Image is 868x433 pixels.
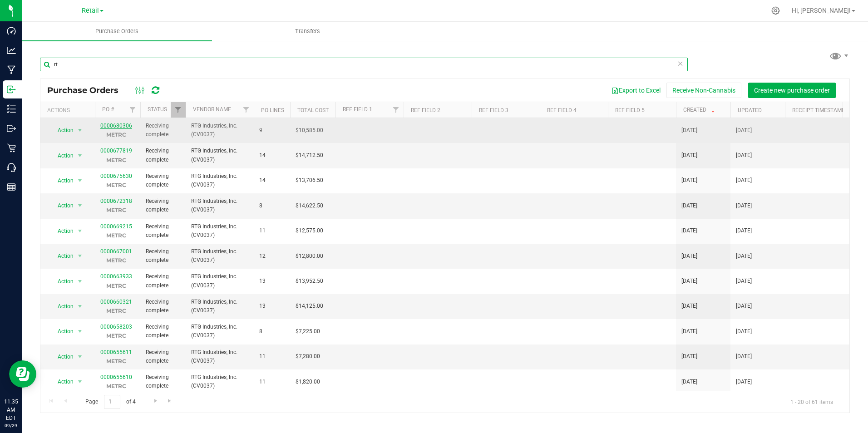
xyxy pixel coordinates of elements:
[163,395,177,407] a: Go to the last page
[7,182,16,192] inline-svg: Reports
[47,107,91,113] div: Actions
[49,325,74,338] span: Action
[49,275,74,288] span: Action
[296,126,323,135] span: $10,585.00
[146,298,180,315] span: Receiving complete
[681,226,697,235] span: [DATE]
[146,373,180,390] span: Receiving complete
[100,331,132,340] p: METRC
[49,250,74,262] span: Action
[74,325,86,338] span: select
[100,349,132,355] a: 0000655611
[100,299,132,305] a: 0000660321
[259,327,285,336] span: 8
[74,124,86,137] span: select
[149,395,162,407] a: Go to the next page
[100,206,132,214] p: METRC
[681,202,697,210] span: [DATE]
[681,176,697,185] span: [DATE]
[49,124,74,137] span: Action
[191,373,248,390] span: RTG Industries, Inc. (CV0037)
[261,107,284,113] a: PO Lines
[748,83,836,98] button: Create new purchase order
[191,272,248,290] span: RTG Industries, Inc. (CV0037)
[677,58,684,69] span: Clear
[792,107,845,113] a: Receipt Timestamp
[681,126,697,135] span: [DATE]
[479,107,508,113] a: Ref Field 3
[148,106,167,113] a: Status
[83,27,151,35] span: Purchase Orders
[100,374,132,380] a: 0000655610
[74,149,86,162] span: select
[100,148,132,154] a: 0000677819
[100,256,132,265] p: METRC
[736,151,752,160] span: [DATE]
[7,104,16,113] inline-svg: Inventory
[681,252,697,261] span: [DATE]
[100,123,132,129] a: 0000680306
[296,252,323,261] span: $12,800.00
[191,298,248,315] span: RTG Industries, Inc. (CV0037)
[191,172,248,189] span: RTG Industries, Inc. (CV0037)
[146,222,180,240] span: Receiving complete
[146,272,180,290] span: Receiving complete
[100,156,132,164] p: METRC
[259,151,285,160] span: 14
[191,147,248,164] span: RTG Industries, Inc. (CV0037)
[296,202,323,210] span: $14,622.50
[40,58,688,71] input: Search Purchase Order ID, Vendor Name and Ref Field 1
[681,378,697,386] span: [DATE]
[259,302,285,310] span: 13
[146,197,180,214] span: Receiving complete
[100,357,132,365] p: METRC
[736,252,752,261] span: [DATE]
[4,398,18,422] p: 11:35 AM EDT
[49,300,74,313] span: Action
[681,151,697,160] span: [DATE]
[74,174,86,187] span: select
[547,107,577,113] a: Ref Field 4
[100,248,132,255] a: 0000667001
[792,7,851,14] span: Hi, [PERSON_NAME]!
[738,107,762,113] a: Updated
[100,273,132,280] a: 0000663933
[49,225,74,237] span: Action
[100,382,132,390] p: METRC
[49,149,74,162] span: Action
[736,126,752,135] span: [DATE]
[683,107,717,113] a: Created
[191,323,248,340] span: RTG Industries, Inc. (CV0037)
[74,199,86,212] span: select
[191,348,248,365] span: RTG Industries, Inc. (CV0037)
[754,87,830,94] span: Create new purchase order
[82,7,99,15] span: Retail
[666,83,741,98] button: Receive Non-Cannabis
[191,122,248,139] span: RTG Industries, Inc. (CV0037)
[343,106,372,113] a: Ref Field 1
[736,302,752,310] span: [DATE]
[193,106,231,113] a: Vendor Name
[736,226,752,235] span: [DATE]
[22,22,212,41] a: Purchase Orders
[259,126,285,135] span: 9
[146,122,180,139] span: Receiving complete
[100,306,132,315] p: METRC
[100,281,132,290] p: METRC
[783,395,840,408] span: 1 - 20 of 61 items
[681,352,697,361] span: [DATE]
[296,226,323,235] span: $12,575.00
[125,102,140,118] a: Filter
[191,222,248,240] span: RTG Industries, Inc. (CV0037)
[681,277,697,285] span: [DATE]
[7,85,16,94] inline-svg: Inbound
[102,106,114,113] a: PO #
[296,277,323,285] span: $13,952.50
[100,324,132,330] a: 0000658203
[104,395,120,409] input: 1
[146,172,180,189] span: Receiving complete
[146,348,180,365] span: Receiving complete
[681,327,697,336] span: [DATE]
[49,174,74,187] span: Action
[411,107,440,113] a: Ref Field 2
